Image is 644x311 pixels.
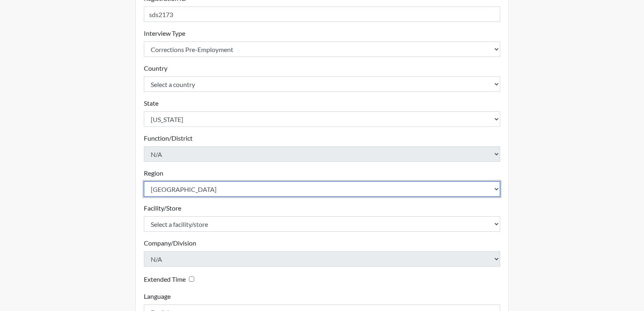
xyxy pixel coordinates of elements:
[144,274,186,284] label: Extended Time
[144,203,181,213] label: Facility/Store
[144,291,171,301] label: Language
[144,273,197,285] div: Checking this box will provide the interviewee with an accomodation of extra time to answer each ...
[144,7,501,22] input: Insert a Registration ID, which needs to be a unique alphanumeric value for each interviewee
[144,133,193,143] label: Function/District
[144,28,185,38] label: Interview Type
[144,238,196,248] label: Company/Division
[144,63,167,73] label: Country
[144,168,163,178] label: Region
[144,98,158,108] label: State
